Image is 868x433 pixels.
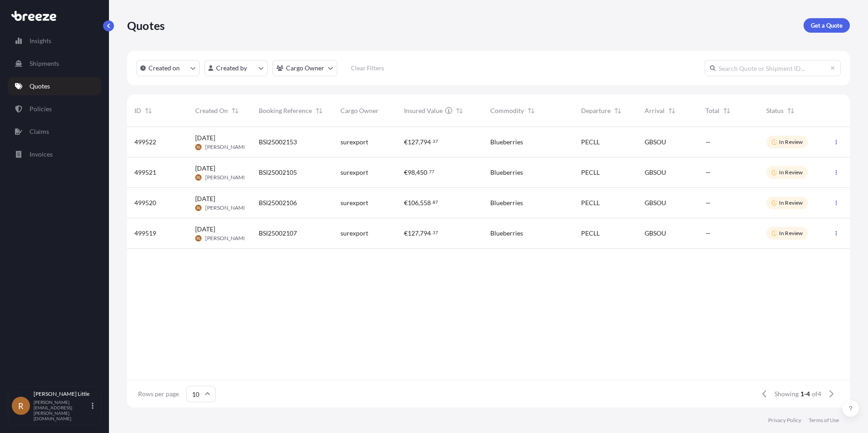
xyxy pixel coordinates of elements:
span: PECLL [581,168,600,177]
p: Insights [30,36,51,45]
a: Get a Quote [804,18,850,33]
a: Privacy Policy [768,417,801,424]
span: 37 [433,231,438,234]
span: [DATE] [195,133,215,143]
a: Terms of Use [809,417,839,424]
span: 1-4 [800,389,810,399]
span: 794 [420,230,431,236]
span: [DATE] [195,194,215,203]
button: Sort [721,105,732,116]
span: of 4 [812,389,821,399]
span: GBSOU [645,138,666,147]
span: — [705,229,711,238]
button: Sort [314,105,325,116]
a: Shipments [8,54,101,73]
span: € [404,139,408,145]
button: Sort [666,105,677,116]
span: 450 [416,169,427,176]
span: 127 [408,230,419,236]
span: . [428,170,429,173]
span: € [404,169,408,176]
span: , [419,230,420,236]
span: ID [134,106,141,115]
p: Policies [30,104,52,113]
span: surexport [340,198,368,207]
p: Cargo Owner [286,64,324,73]
p: Invoices [30,150,53,159]
button: createdOn Filter options [136,60,200,76]
span: , [415,169,416,176]
p: Quotes [127,18,165,33]
p: Clear Filters [351,64,384,73]
span: . [431,140,432,143]
span: 37 [433,140,438,143]
span: 106 [408,200,419,206]
span: 499520 [134,198,156,207]
span: surexport [340,138,368,147]
span: Showing [774,389,799,399]
span: surexport [340,229,368,238]
span: Blueberries [490,138,523,147]
span: GBSOU [645,198,666,207]
input: Search Quote or Shipment ID... [705,60,841,76]
span: RL [197,143,201,152]
span: RL [197,173,201,182]
span: RL [197,203,201,212]
span: [DATE] [195,164,215,173]
span: Departure [581,106,611,115]
span: [PERSON_NAME] [205,143,248,151]
p: Claims [30,127,49,136]
span: Blueberries [490,198,523,207]
a: Invoices [8,145,101,163]
span: . [431,201,432,204]
span: 499522 [134,138,156,147]
span: Total [705,106,720,115]
span: [PERSON_NAME] [205,235,248,242]
span: 794 [420,139,431,145]
p: Shipments [30,59,59,68]
p: In Review [779,138,803,146]
p: Get a Quote [811,21,843,30]
span: 127 [408,139,419,145]
span: , [419,200,420,206]
span: 98 [408,169,415,176]
span: GBSOU [645,168,666,177]
span: Blueberries [490,168,523,177]
span: PECLL [581,229,600,238]
span: 499519 [134,229,156,238]
span: , [419,139,420,145]
span: Booking Reference [259,106,312,115]
span: — [705,168,711,177]
span: [PERSON_NAME] [205,204,248,212]
span: Status [766,106,784,115]
span: — [705,138,711,147]
button: Sort [785,105,796,116]
span: Cargo Owner [340,106,379,115]
span: [PERSON_NAME] [205,174,248,181]
p: In Review [779,230,803,237]
span: 499521 [134,168,156,177]
span: Commodity [490,106,524,115]
p: In Review [779,199,803,207]
button: createdBy Filter options [204,60,268,76]
span: BSI25002107 [259,229,297,238]
span: 558 [420,200,431,206]
p: [PERSON_NAME][EMAIL_ADDRESS][PERSON_NAME][DOMAIN_NAME] [34,399,90,421]
span: BSI25002105 [259,168,297,177]
button: Sort [454,105,465,116]
a: Insights [8,32,101,50]
span: Arrival [645,106,665,115]
span: surexport [340,168,368,177]
button: Sort [526,105,537,116]
span: PECLL [581,198,600,207]
a: Quotes [8,77,101,95]
span: R [18,401,24,410]
span: Blueberries [490,229,523,238]
button: cargoOwner Filter options [272,60,337,76]
button: Sort [230,105,241,116]
span: — [705,198,711,207]
button: Sort [612,105,623,116]
span: BSI25002106 [259,198,297,207]
p: [PERSON_NAME] Little [34,390,90,398]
